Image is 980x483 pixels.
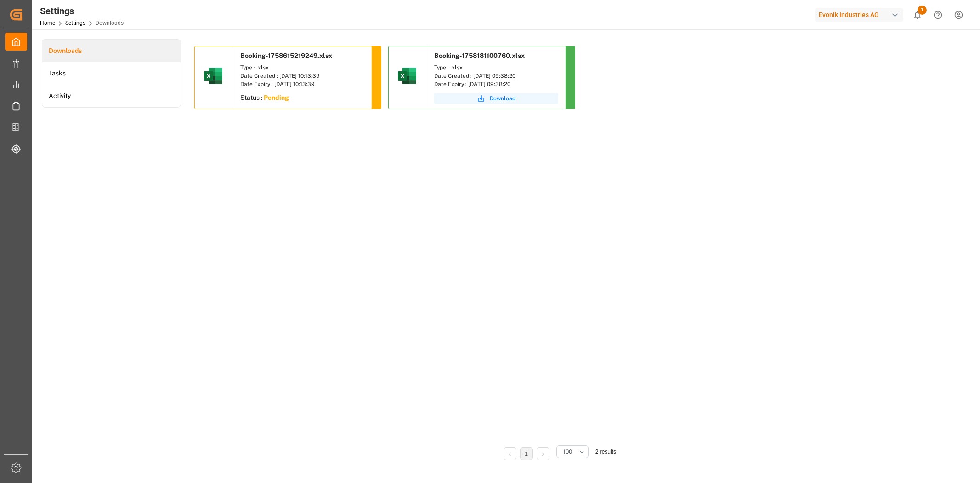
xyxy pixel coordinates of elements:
div: Date Created : [DATE] 09:38:20 [434,72,558,80]
button: Evonik Industries AG [815,6,907,23]
button: Help Center [928,5,948,25]
div: Date Expiry : [DATE] 10:13:39 [240,80,364,88]
li: Next Page [537,447,549,460]
a: Home [40,20,55,26]
button: open menu [556,445,589,458]
span: Booking-1758615219249.xlsx [240,52,332,59]
div: Type : .xlsx [434,63,558,72]
a: Activity [42,85,181,107]
button: show 1 new notifications [907,5,928,25]
div: Settings [40,4,124,18]
a: Tasks [42,62,181,85]
div: Type : .xlsx [240,63,364,72]
a: 1 [525,451,528,457]
div: Status : [233,91,371,107]
span: 1 [918,6,927,15]
li: Previous Page [504,447,516,460]
span: 2 results [595,448,616,455]
a: Settings [65,20,85,26]
a: Downloads [42,40,181,62]
sapn: Pending [264,94,289,101]
div: Date Expiry : [DATE] 09:38:20 [434,80,558,88]
span: Booking-1758181100760.xlsx [434,52,525,59]
button: Download [434,93,558,104]
span: 100 [563,448,572,456]
span: Download [490,94,515,103]
img: microsoft-excel-2019--v1.png [396,65,418,87]
div: Date Created : [DATE] 10:13:39 [240,72,364,80]
li: 1 [520,447,533,460]
img: microsoft-excel-2019--v1.png [202,65,224,87]
div: Evonik Industries AG [815,8,903,22]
